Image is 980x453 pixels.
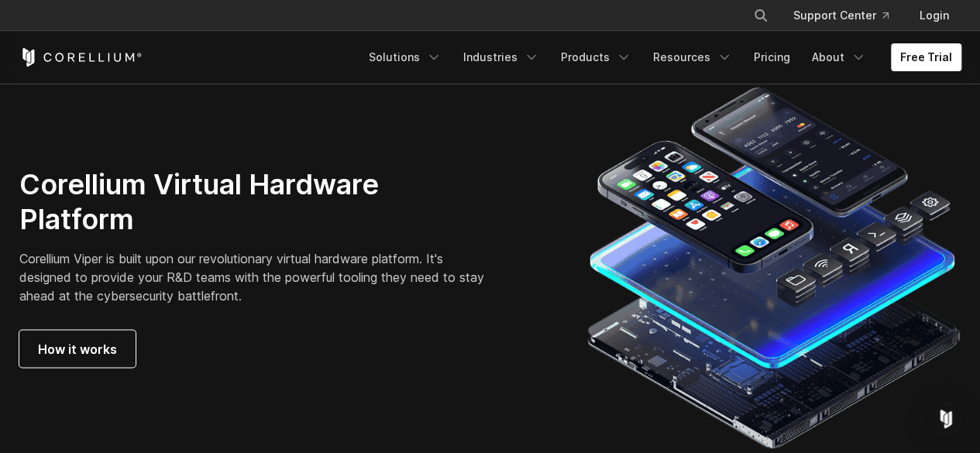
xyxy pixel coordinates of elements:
a: Resources [644,43,741,71]
a: Login [907,2,961,29]
a: About [803,43,875,71]
span: How it works [38,339,117,358]
a: How it works [19,330,136,367]
button: Search [747,2,775,29]
a: Support Center [781,2,901,29]
a: Pricing [744,43,799,71]
a: Industries [454,43,548,71]
a: Corellium Home [19,48,143,67]
h2: Corellium Virtual Hardware Platform [19,167,497,237]
p: Corellium Viper is built upon our revolutionary virtual hardware platform. It's designed to provi... [19,249,497,305]
a: Products [552,43,641,71]
div: Navigation Menu [359,43,961,71]
a: Solutions [359,43,451,71]
a: Free Trial [891,43,961,71]
div: Open Intercom Messenger [927,400,965,438]
div: Navigation Menu [734,2,961,29]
